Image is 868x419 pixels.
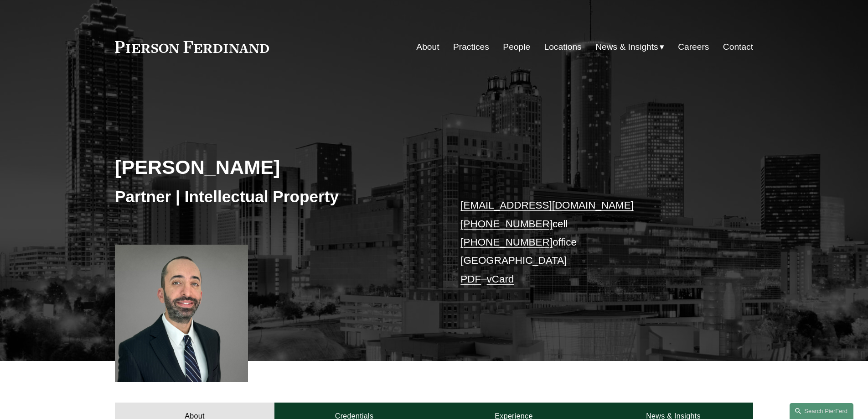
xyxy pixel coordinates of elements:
a: [PHONE_NUMBER] [460,218,553,230]
h3: Partner | Intellectual Property [115,187,434,207]
a: People [503,38,530,56]
span: News & Insights [595,39,658,55]
a: Practices [453,38,489,56]
a: vCard [487,273,514,285]
a: Careers [678,38,709,56]
a: About [416,38,439,56]
a: PDF [460,273,481,285]
a: folder dropdown [595,38,664,56]
a: Search this site [790,403,853,419]
p: cell office [GEOGRAPHIC_DATA] – [460,196,726,288]
a: Contact [723,38,753,56]
h2: [PERSON_NAME] [115,155,434,179]
a: [PHONE_NUMBER] [460,236,553,248]
a: Locations [544,38,582,56]
a: [EMAIL_ADDRESS][DOMAIN_NAME] [460,199,633,211]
